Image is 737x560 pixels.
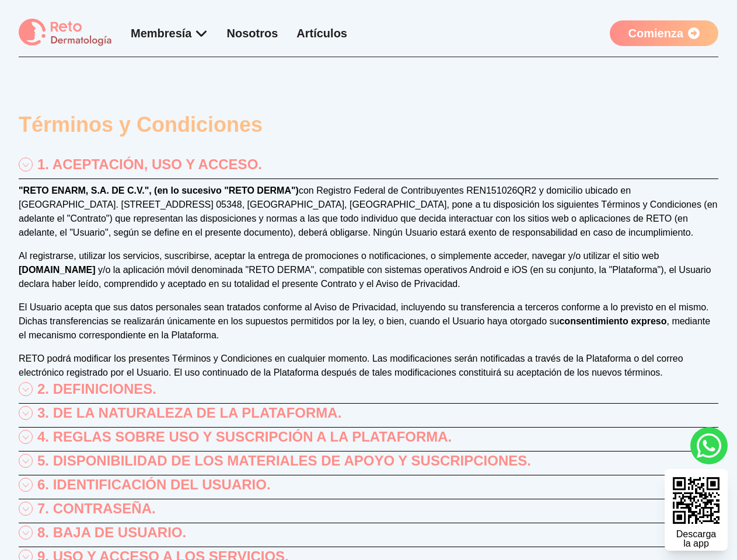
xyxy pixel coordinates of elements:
img: logo Reto dermatología [19,19,112,47]
a: [DOMAIN_NAME] [19,265,96,275]
p: RETO podrá modificar los presentes Términos y Condiciones en cualquier momento. Las modificacione... [19,352,718,380]
p: El Usuario acepta que sus datos personales sean tratados conforme al Aviso de Privacidad, incluye... [19,300,718,342]
p: 7. CONTRASEÑA. [37,499,156,518]
strong: consentimiento expreso [559,316,666,326]
h1: Términos y Condiciones [19,113,718,136]
a: whatsapp button [690,427,728,464]
p: Al registrarse, utilizar los servicios, suscribirse, aceptar la entrega de promociones o notifica... [19,249,718,291]
p: 2. DEFINICIONES. [37,380,156,398]
p: 3. DE LA NATURALEZA DE LA PLATAFORMA. [37,404,341,422]
p: 1. ACEPTACIÓN, USO Y ACCESO. [37,155,262,174]
p: 6. IDENTIFICACIÓN DEL USUARIO. [37,475,271,494]
p: 4. REGLAS SOBRE USO Y SUSCRIPCIÓN A LA PLATAFORMA. [37,428,452,446]
a: Artículos [296,27,347,40]
p: 5. DISPONIBILIDAD DE LOS MATERIALES DE APOYO Y SUSCRIPCIONES. [37,452,531,470]
p: 8. BAJA DE USUARIO. [37,523,186,542]
div: Descarga la app [676,530,716,548]
p: con Registro Federal de Contribuyentes REN151026QR2 y domicilio ubicado en [GEOGRAPHIC_DATA]. [ST... [19,184,718,240]
a: Nosotros [227,27,278,40]
a: Comienza [610,20,718,46]
span: "RETO ENARM, S.A. DE C.V.", (en lo sucesivo "RETO DERMA") [19,185,299,195]
div: Membresía [131,25,208,41]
